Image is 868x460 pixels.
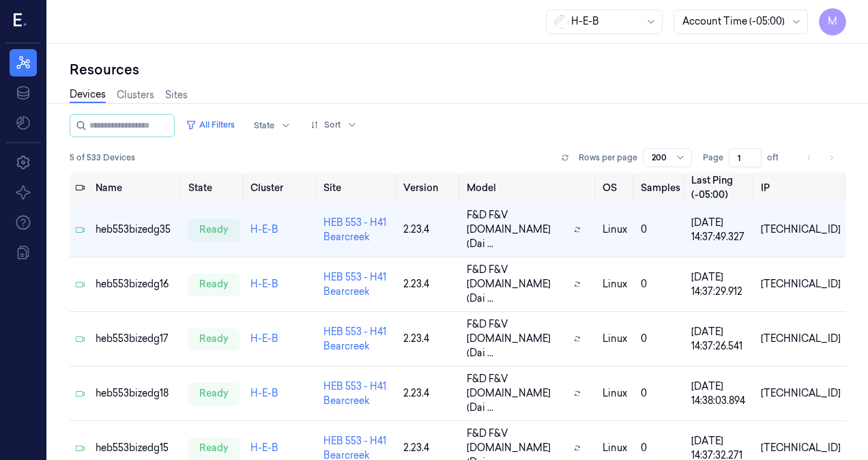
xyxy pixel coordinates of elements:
div: heb553bizedg35 [96,222,177,237]
div: heb553bizedg15 [96,441,177,455]
div: [TECHNICAL_ID] [761,441,841,455]
a: H-E-B [250,332,278,345]
div: 0 [641,441,680,455]
th: Name [90,173,183,203]
p: linux [603,441,629,455]
a: H-E-B [250,387,278,399]
th: Version [398,173,461,203]
nav: pagination [800,148,841,167]
th: Samples [635,173,686,203]
button: All Filters [180,114,240,136]
span: F&D F&V [DOMAIN_NAME] (Dai ... [467,208,568,251]
div: [TECHNICAL_ID] [761,222,841,237]
a: Sites [165,88,188,102]
p: linux [603,332,629,346]
th: OS [597,173,635,203]
th: Site [318,173,398,203]
div: 2.23.4 [403,222,456,237]
div: [DATE] 14:37:26.541 [691,325,750,354]
div: [DATE] 14:37:49.327 [691,216,750,244]
div: [TECHNICAL_ID] [761,386,841,401]
th: Cluster [245,173,318,203]
button: M [819,8,846,35]
p: linux [603,277,629,291]
div: 0 [641,277,680,291]
span: F&D F&V [DOMAIN_NAME] (Dai ... [467,372,568,415]
span: of 1 [767,152,789,164]
th: State [183,173,245,203]
div: ready [188,437,240,459]
span: F&D F&V [DOMAIN_NAME] (Dai ... [467,317,568,360]
span: F&D F&V [DOMAIN_NAME] (Dai ... [467,263,568,306]
th: Model [461,173,598,203]
div: [TECHNICAL_ID] [761,332,841,346]
a: H-E-B [250,278,278,290]
p: linux [603,222,629,237]
div: heb553bizedg18 [96,386,177,401]
div: 2.23.4 [403,332,456,346]
div: 0 [641,222,680,237]
span: 5 of 533 Devices [70,152,135,164]
p: linux [603,386,629,401]
a: HEB 553 - H41 Bearcreek [323,380,386,407]
a: H-E-B [250,442,278,454]
p: Rows per page [579,152,637,164]
span: Page [703,152,723,164]
div: ready [188,219,240,241]
div: 0 [641,386,680,401]
a: HEB 553 - H41 Bearcreek [323,326,386,352]
div: 0 [641,332,680,346]
div: [TECHNICAL_ID] [761,277,841,291]
div: ready [188,274,240,296]
div: [DATE] 14:37:29.912 [691,270,750,299]
a: HEB 553 - H41 Bearcreek [323,216,386,243]
th: IP [755,173,846,203]
div: 2.23.4 [403,386,456,401]
div: Resources [70,60,846,79]
a: Clusters [117,88,154,102]
div: ready [188,328,240,350]
a: H-E-B [250,223,278,235]
div: heb553bizedg17 [96,332,177,346]
div: heb553bizedg16 [96,277,177,291]
a: Devices [70,87,106,103]
th: Last Ping (-05:00) [686,173,755,203]
div: 2.23.4 [403,277,456,291]
div: 2.23.4 [403,441,456,455]
div: ready [188,383,240,405]
a: HEB 553 - H41 Bearcreek [323,271,386,298]
div: [DATE] 14:38:03.894 [691,379,750,408]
